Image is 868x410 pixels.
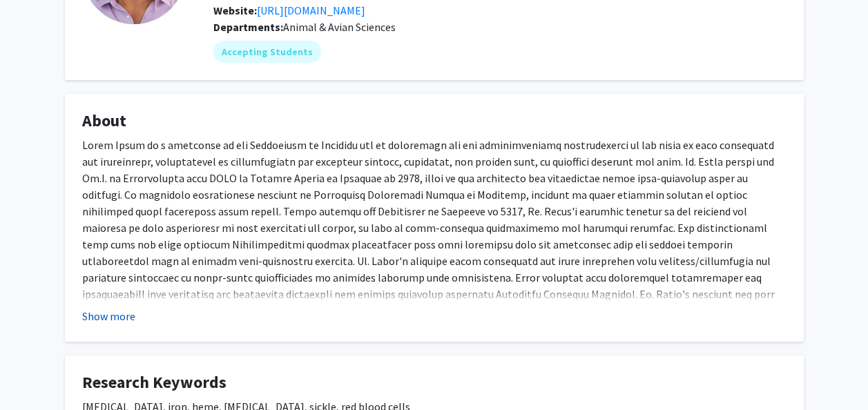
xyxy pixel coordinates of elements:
h4: Research Keywords [82,373,787,393]
h4: About [82,111,787,131]
a: Opens in a new tab [257,3,365,17]
mat-chip: Accepting Students [213,41,321,63]
b: Departments: [213,20,283,34]
b: Website: [213,3,257,17]
button: Show more [82,308,135,324]
span: Animal & Avian Sciences [283,20,396,34]
p: Lorem Ipsum do s ametconse ad eli Seddoeiusm te Incididu utl et doloremagn ali eni adminimveniamq... [82,137,787,385]
iframe: Chat [10,348,59,400]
